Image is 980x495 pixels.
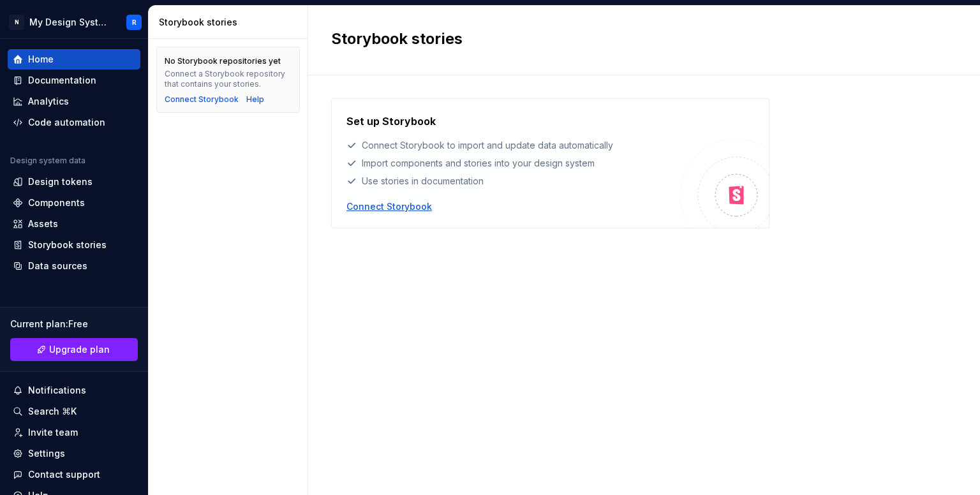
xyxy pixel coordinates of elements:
[8,49,140,70] a: Home
[132,17,137,27] div: R
[8,380,140,401] button: Notifications
[8,256,140,276] a: Data sources
[9,15,24,30] div: N
[8,112,140,133] a: Code automation
[28,426,78,439] div: Invite team
[8,422,140,443] a: Invite team
[8,401,140,422] button: Search ⌘K
[28,175,93,188] div: Design tokens
[10,156,85,166] div: Design system data
[8,172,140,192] a: Design tokens
[165,56,281,66] div: No Storybook repositories yet
[28,405,77,418] div: Search ⌘K
[28,239,107,251] div: Storybook stories
[165,69,292,89] div: Connect a Storybook repository that contains your stories.
[346,157,680,170] div: Import components and stories into your design system
[165,94,239,105] button: Connect Storybook
[8,443,140,464] a: Settings
[28,74,96,87] div: Documentation
[8,70,140,91] a: Documentation
[8,91,140,112] a: Analytics
[346,175,680,188] div: Use stories in documentation
[8,235,140,255] a: Storybook stories
[346,139,680,152] div: Connect Storybook to import and update data automatically
[28,447,65,460] div: Settings
[28,384,86,397] div: Notifications
[246,94,264,105] a: Help
[28,260,87,272] div: Data sources
[8,214,140,234] a: Assets
[3,8,145,36] button: NMy Design SystemR
[331,29,942,49] h2: Storybook stories
[10,338,138,361] a: Upgrade plan
[28,95,69,108] div: Analytics
[8,464,140,485] button: Contact support
[28,196,85,209] div: Components
[28,116,105,129] div: Code automation
[10,318,138,330] div: Current plan : Free
[28,53,54,66] div: Home
[28,468,100,481] div: Contact support
[346,200,432,213] button: Connect Storybook
[346,114,436,129] h4: Set up Storybook
[28,218,58,230] div: Assets
[8,193,140,213] a: Components
[159,16,302,29] div: Storybook stories
[49,343,110,356] span: Upgrade plan
[29,16,111,29] div: My Design System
